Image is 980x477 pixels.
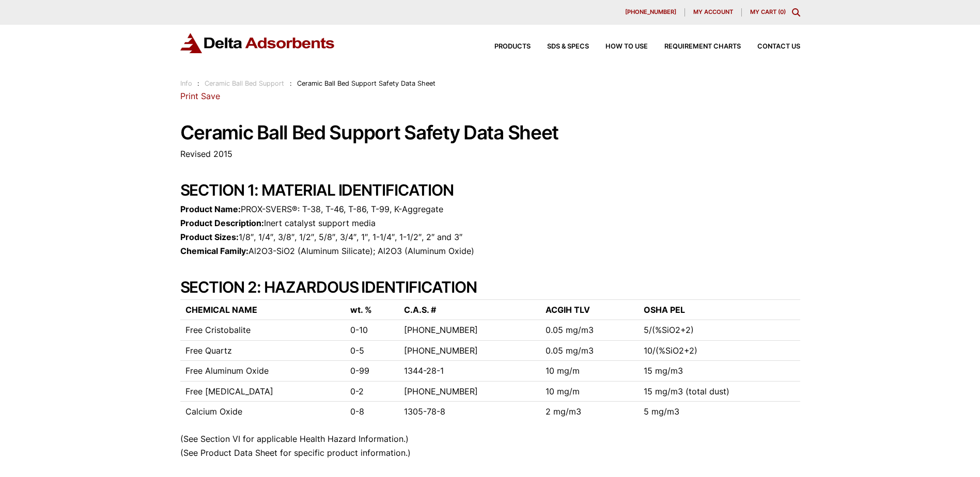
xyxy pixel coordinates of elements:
[180,79,192,87] a: Info
[693,9,733,15] span: My account
[350,305,372,315] strong: wt. %
[201,91,220,101] a: Save
[546,305,590,315] strong: ACGIH TLV
[180,147,800,161] p: Revised 2015
[180,232,239,242] strong: Product Sizes:
[180,320,345,340] td: Free Cristobalite
[290,79,292,87] span: :
[180,122,800,144] h1: Ceramic Ball Bed Support Safety Data Sheet
[639,381,800,401] td: 15 mg/m3 (total dust)
[180,181,800,199] h2: SECTION 1: MATERIAL IDENTIFICATION
[399,381,540,401] td: [PHONE_NUMBER]
[180,202,800,259] p: PROX-SVERS®: T-38, T-46, T-86, T-99, K-Aggregate Inert catalyst support media 1/8″, 1/4″, 3/8″, 1...
[345,361,399,381] td: 0-99
[180,340,345,360] td: Free Quartz
[180,204,241,214] strong: Product Name:
[180,278,800,296] h2: SECTION 2: HAZARDOUS IDENTIFICATION
[625,9,676,15] span: [PHONE_NUMBER]
[399,401,540,421] td: 1305-78-8
[404,305,436,315] strong: C.A.S. #
[205,79,284,87] a: Ceramic Ball Bed Support
[639,340,800,360] td: 10/(%SiO2+2)
[531,43,589,50] a: SDS & SPECS
[648,43,741,50] a: Requirement Charts
[540,361,639,381] td: 10 mg/m
[685,8,742,17] a: My account
[297,79,435,87] span: Ceramic Ball Bed Support Safety Data Sheet
[664,43,741,50] span: Requirement Charts
[180,246,248,256] strong: Chemical Family:
[792,8,800,17] div: Toggle Modal Content
[540,320,639,340] td: 0.05 mg/m3
[617,8,685,17] a: [PHONE_NUMBER]
[180,381,345,401] td: Free [MEDICAL_DATA]
[757,43,800,50] span: Contact Us
[750,8,786,15] a: My Cart (0)
[639,361,800,381] td: 15 mg/m3
[345,340,399,360] td: 0-5
[345,381,399,401] td: 0-2
[185,305,257,315] strong: CHEMICAL NAME
[540,381,639,401] td: 10 mg/m
[639,401,800,421] td: 5 mg/m3
[741,43,800,50] a: Contact Us
[180,218,264,228] strong: Product Description:
[547,43,589,50] span: SDS & SPECS
[180,432,800,460] p: (See Section VI for applicable Health Hazard Information.) (See Product Data Sheet for specific p...
[345,320,399,340] td: 0-10
[399,340,540,360] td: [PHONE_NUMBER]
[180,401,345,421] td: Calcium Oxide
[605,43,648,50] span: How to Use
[494,43,531,50] span: Products
[780,8,784,15] span: 0
[345,401,399,421] td: 0-8
[399,320,540,340] td: [PHONE_NUMBER]
[180,361,345,381] td: Free Aluminum Oxide
[639,320,800,340] td: 5/(%SiO2+2)
[197,79,199,87] span: :
[180,91,198,101] a: Print
[478,43,531,50] a: Products
[540,340,639,360] td: 0.05 mg/m3
[180,33,335,53] img: Delta Adsorbents
[644,305,685,315] strong: OSHA PEL
[540,401,639,421] td: 2 mg/m3
[399,361,540,381] td: 1344-28-1
[589,43,648,50] a: How to Use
